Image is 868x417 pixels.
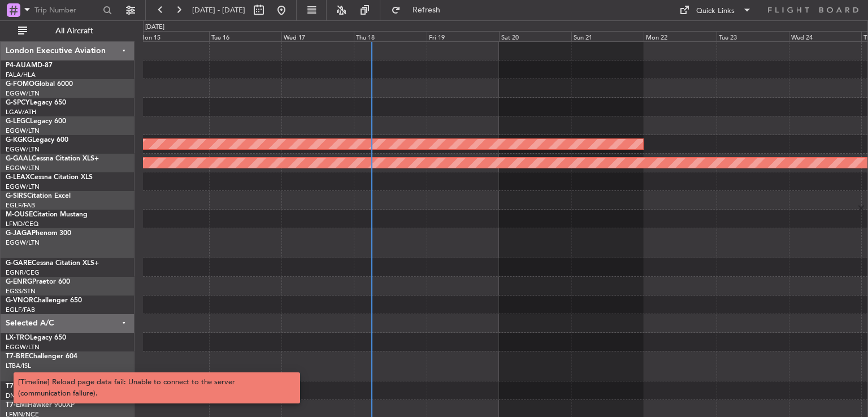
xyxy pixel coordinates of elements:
span: G-KGKG [6,137,32,144]
a: G-JAGAPhenom 300 [6,230,71,237]
a: G-LEAXCessna Citation XLS [6,174,93,181]
span: G-VNOR [6,297,33,304]
div: Mon 22 [644,31,716,41]
span: LX-TRO [6,335,30,341]
a: G-SPCYLegacy 650 [6,99,66,106]
a: G-GARECessna Citation XLS+ [6,260,99,267]
div: Tue 23 [717,31,789,41]
a: G-VNORChallenger 650 [6,297,82,304]
a: EGGW/LTN [6,343,40,351]
a: G-KGKGLegacy 600 [6,137,68,144]
div: Mon 15 [137,31,209,41]
span: T7-BRE [6,353,29,360]
span: All Aircraft [29,27,119,35]
a: LFMD/CEQ [6,220,38,228]
button: All Aircraft [12,22,123,40]
div: [Timeline] Reload page data fail: Unable to connect to the server (communication failure). [18,377,283,399]
div: Quick Links [696,6,735,17]
div: Wed 24 [789,31,861,41]
span: G-JAGA [6,230,32,237]
a: G-LEGCLegacy 600 [6,118,66,125]
a: EGLF/FAB [6,306,35,314]
div: Sat 20 [499,31,571,41]
span: G-ENRG [6,279,32,285]
a: EGGW/LTN [6,164,40,172]
a: EGGW/LTN [6,238,40,247]
button: Refresh [386,1,454,19]
a: G-FOMOGlobal 6000 [6,81,73,88]
span: G-FOMO [6,81,34,88]
span: G-SIRS [6,193,27,199]
span: G-GAAL [6,155,32,162]
div: [DATE] [145,23,164,32]
span: [DATE] - [DATE] [192,5,245,15]
a: EGGW/LTN [6,127,40,135]
a: FALA/HLA [6,71,36,79]
div: Wed 17 [281,31,354,41]
a: EGNR/CEG [6,268,40,277]
a: EGSS/STN [6,287,36,296]
span: G-LEGC [6,118,30,125]
span: P4-AUA [6,62,31,69]
div: Tue 16 [209,31,281,41]
a: EGGW/LTN [6,89,40,98]
a: EGGW/LTN [6,183,40,191]
a: M-OUSECitation Mustang [6,211,88,218]
a: G-ENRGPraetor 600 [6,279,70,285]
span: M-OUSE [6,211,33,218]
span: G-SPCY [6,99,30,106]
a: P4-AUAMD-87 [6,62,53,69]
a: LX-TROLegacy 650 [6,335,66,341]
div: Fri 19 [427,31,499,41]
button: Quick Links [674,1,757,19]
div: Sun 21 [571,31,644,41]
a: G-GAALCessna Citation XLS+ [6,155,99,162]
input: Trip Number [34,2,99,19]
a: EGGW/LTN [6,145,40,154]
a: EGLF/FAB [6,201,35,210]
a: LGAV/ATH [6,108,36,116]
span: Refresh [403,6,450,14]
span: G-LEAX [6,174,30,181]
span: G-GARE [6,260,32,267]
a: G-SIRSCitation Excel [6,193,71,199]
div: Thu 18 [354,31,426,41]
a: T7-BREChallenger 604 [6,353,77,360]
